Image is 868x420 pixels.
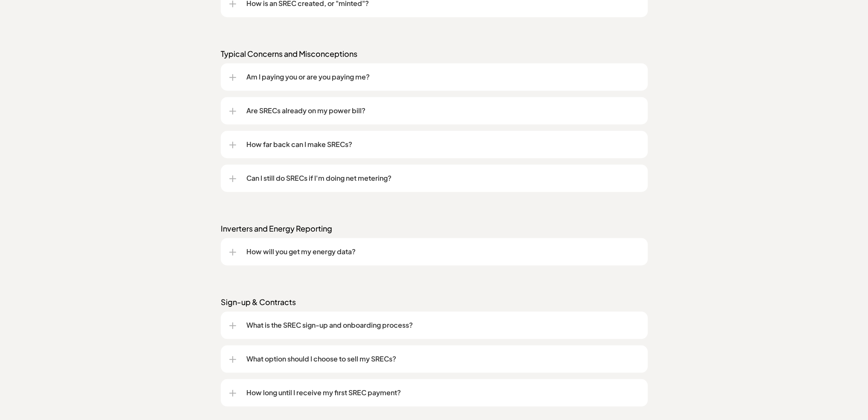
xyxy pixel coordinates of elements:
p: Sign-up & Contracts [221,297,648,307]
p: What option should I choose to sell my SRECs? [246,354,639,364]
p: How long until I receive my first SREC payment? [246,388,639,398]
p: Am I paying you or are you paying me? [246,72,639,82]
p: How will you get my energy data? [246,247,639,257]
p: Inverters and Energy Reporting [221,223,648,234]
p: Are SRECs already on my power bill? [246,106,639,116]
p: What is the SREC sign-up and onboarding process? [246,320,639,330]
p: Typical Concerns and Misconceptions [221,49,648,59]
p: How far back can I make SRECs? [246,139,639,150]
p: Can I still do SRECs if I'm doing net metering? [246,173,639,183]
